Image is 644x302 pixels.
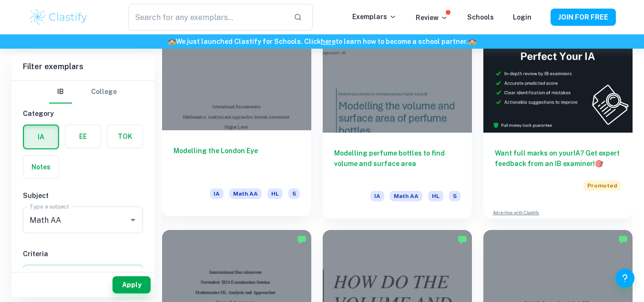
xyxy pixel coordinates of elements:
[24,125,58,148] button: IA
[551,9,616,26] button: JOIN FOR FREE
[323,21,472,219] a: Modelling perfume bottles to find volume and surface areaIAMath AAHL5
[493,209,539,216] a: Advertise with Clastify
[467,13,494,21] a: Schools
[23,190,143,201] h6: Subject
[29,8,89,27] img: Clastify logo
[162,21,311,219] a: Modelling the London EyeIAMath AAHL5
[49,81,117,104] div: Filter type choice
[126,213,140,227] button: Open
[23,156,59,178] button: Notes
[513,13,532,21] a: Login
[483,21,633,219] a: Want full marks on yourIA? Get expert feedback from an IB examiner!PromotedAdvertise with Clastify
[449,191,460,201] span: 5
[458,235,467,244] img: Marked
[65,125,101,148] button: EE
[297,235,307,244] img: Marked
[112,276,151,293] button: Apply
[49,81,72,104] button: IB
[174,146,300,177] h6: Modelling the London Eye
[334,148,460,179] h6: Modelling perfume bottles to find volume and surface area
[370,191,384,201] span: IA
[23,265,143,282] button: Select
[11,53,154,80] h6: Filter exemplars
[288,188,300,199] span: 5
[91,81,117,104] button: College
[428,191,443,201] span: HL
[267,188,283,199] span: HL
[168,38,176,45] span: 🏫
[23,108,143,119] h6: Category
[23,249,143,259] h6: Criteria
[615,269,634,288] button: Help and Feedback
[321,38,336,45] a: here
[107,125,143,148] button: TOK
[595,160,603,167] span: 🎯
[390,191,422,201] span: Math AA
[583,180,621,191] span: Promoted
[416,12,448,23] p: Review
[30,202,69,210] label: Type a subject
[229,188,262,199] span: Math AA
[210,188,224,199] span: IA
[352,11,397,22] p: Exemplars
[2,36,642,47] h6: We just launched Clastify for Schools. Click to learn how to become a school partner.
[495,148,621,169] h6: Want full marks on your IA ? Get expert feedback from an IB examiner!
[128,4,286,31] input: Search for any exemplars...
[468,38,476,45] span: 🏫
[618,235,628,244] img: Marked
[483,21,633,133] img: Thumbnail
